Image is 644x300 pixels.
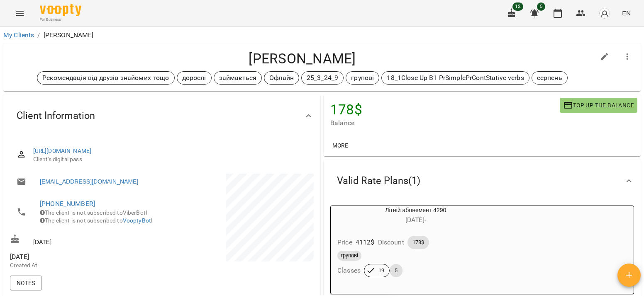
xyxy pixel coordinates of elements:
[324,160,641,202] div: Valid Rate Plans(1)
[177,71,212,85] div: дорослі
[331,206,501,226] div: Літній абонемент 4290
[40,217,153,224] span: The client is not subscribed to !
[3,94,320,137] div: Client Information
[619,5,634,21] button: EN
[40,200,95,208] a: [PHONE_NUMBER]
[378,237,404,248] h6: Discount
[44,30,94,40] p: [PERSON_NAME]
[337,252,361,259] span: групові
[123,217,151,224] a: VooptyBot
[337,265,361,276] h6: Classes
[3,30,641,40] nav: breadcrumb
[269,73,294,83] p: Офлайн
[390,267,402,274] span: 5
[182,73,206,83] p: дорослі
[337,237,352,248] h6: Price
[407,239,429,246] span: 178$
[37,30,40,40] li: /
[331,206,501,287] button: Літній абонемент 4290[DATE]- Price4112$Discount178$груповіClasses195
[330,140,350,150] span: More
[387,73,524,83] p: 18_1Close Up B1 PrSimplePrContStative verbs
[356,237,375,247] p: 4112 $
[17,109,95,122] span: Client Information
[330,118,560,128] span: Balance
[40,4,81,16] img: Voopty Logo
[42,73,169,83] p: Рекомендація від друзів знайомих тощо
[330,101,560,118] h4: 178 $
[307,73,338,83] p: 25_3_24_9
[373,267,389,274] span: 19
[337,174,420,187] span: Valid Rate Plans ( 1 )
[37,71,174,85] div: Рекомендація від друзів знайомих тощо
[346,71,379,85] div: групові
[537,73,562,83] p: серпень
[351,73,374,83] p: групові
[33,148,92,154] a: [URL][DOMAIN_NAME]
[10,3,30,23] button: Menu
[264,71,299,85] div: Офлайн
[33,155,307,164] span: Client's digital pass
[10,261,160,270] p: Created At
[512,2,523,11] span: 12
[381,71,529,85] div: 18_1Close Up B1 PrSimplePrContStative verbs
[10,50,595,67] h4: [PERSON_NAME]
[219,73,256,83] p: займається
[10,276,42,290] button: Notes
[560,98,637,113] button: Top up the balance
[563,100,634,110] span: Top up the balance
[10,252,160,262] span: [DATE]
[327,138,354,153] button: More
[3,31,34,39] a: My Clients
[599,7,610,19] img: avatar_s.png
[8,232,162,248] div: [DATE]
[214,71,262,85] div: займається
[40,177,138,186] a: [EMAIL_ADDRESS][DOMAIN_NAME]
[40,209,147,216] span: The client is not subscribed to ViberBot!
[532,71,568,85] div: серпень
[40,17,81,22] span: For Business
[405,216,426,224] span: [DATE] -
[301,71,344,85] div: 25_3_24_9
[17,278,35,288] span: Notes
[537,2,545,11] span: 5
[622,9,631,17] span: EN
